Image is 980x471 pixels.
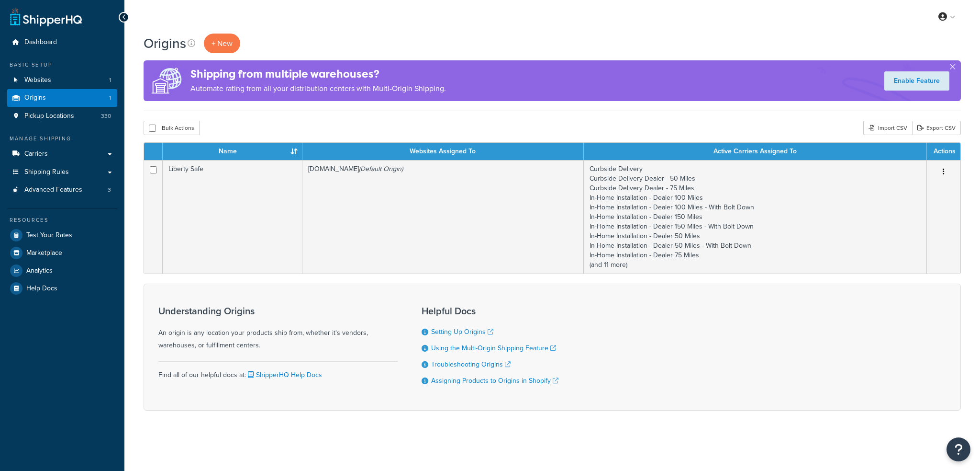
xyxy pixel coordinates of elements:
[584,143,927,160] th: Active Carriers Assigned To
[359,164,403,174] i: (Default Origin)
[190,66,446,82] h4: Shipping from multiple warehouses?
[7,227,117,244] a: Test Your Rates
[204,34,240,53] a: + New
[7,163,117,181] a: Shipping Rules
[431,327,493,337] a: Setting Up Origins
[927,143,960,160] th: Actions
[26,285,57,293] span: Help Docs
[7,145,117,163] a: Carriers
[163,143,302,160] th: Name : activate to sort column ascending
[144,121,200,135] button: Bulk Actions
[422,306,558,316] h3: Helpful Docs
[109,94,111,102] span: 1
[302,143,584,160] th: Websites Assigned To
[144,60,190,101] img: ad-origins-multi-dfa493678c5a35abed25fd24b4b8a3fa3505936ce257c16c00bdefe2f3200be3.png
[947,437,970,461] button: Open Resource Center
[7,216,117,224] div: Resources
[101,112,111,120] span: 330
[7,71,117,89] li: Websites
[7,34,117,51] a: Dashboard
[246,370,322,380] a: ShipperHQ Help Docs
[7,71,117,89] a: Websites 1
[24,94,46,102] span: Origins
[584,160,927,274] td: Curbside Delivery Curbside Delivery Dealer - 50 Miles Curbside Delivery Dealer - 75 Miles In-Home...
[24,112,74,120] span: Pickup Locations
[7,107,117,125] li: Pickup Locations
[24,186,82,194] span: Advanced Features
[7,181,117,199] li: Advanced Features
[190,82,446,95] p: Automate rating from all your distribution centers with Multi-Origin Shipping.
[7,244,117,262] a: Marketplace
[108,186,111,194] span: 3
[26,249,62,257] span: Marketplace
[212,38,233,49] span: + New
[158,306,398,316] h3: Understanding Origins
[884,71,949,91] a: Enable Feature
[7,181,117,199] a: Advanced Features 3
[7,61,117,69] div: Basic Setup
[158,361,398,381] div: Find all of our helpful docs at:
[7,89,117,107] a: Origins 1
[7,107,117,125] a: Pickup Locations 330
[431,376,558,386] a: Assigning Products to Origins in Shopify
[24,168,69,176] span: Shipping Rules
[431,343,556,353] a: Using the Multi-Origin Shipping Feature
[26,231,72,240] span: Test Your Rates
[912,121,961,135] a: Export CSV
[10,7,82,26] a: ShipperHQ Home
[7,262,117,279] a: Analytics
[7,135,117,143] div: Manage Shipping
[863,121,912,135] div: Import CSV
[26,267,53,275] span: Analytics
[7,280,117,297] a: Help Docs
[24,150,48,158] span: Carriers
[431,359,511,369] a: Troubleshooting Origins
[163,160,302,274] td: Liberty Safe
[158,306,398,352] div: An origin is any location your products ship from, whether it's vendors, warehouses, or fulfillme...
[109,76,111,84] span: 1
[24,38,57,46] span: Dashboard
[302,160,584,274] td: [DOMAIN_NAME]
[24,76,51,84] span: Websites
[7,89,117,107] li: Origins
[144,34,186,53] h1: Origins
